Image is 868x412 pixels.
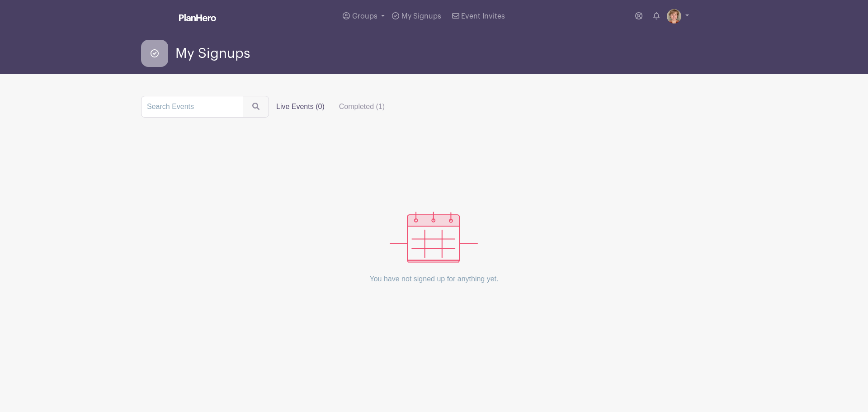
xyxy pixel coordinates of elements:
label: Completed (1) [332,98,392,116]
span: Groups [352,13,377,20]
label: Live Events (0) [269,98,332,116]
img: logo_white-6c42ec7e38ccf1d336a20a19083b03d10ae64f83f12c07503d8b9e83406b4c7d.svg [179,14,216,21]
img: events_empty-56550af544ae17c43cc50f3ebafa394433d06d5f1891c01edc4b5d1d59cfda54.svg [390,212,478,263]
span: My Signups [175,46,250,61]
span: Event Invites [461,13,505,20]
div: filters [269,98,392,116]
img: jean-larson.jpg [667,9,681,24]
span: My Signups [401,13,441,20]
input: Search Events [141,96,243,118]
p: You have not signed up for anything yet. [370,263,499,295]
